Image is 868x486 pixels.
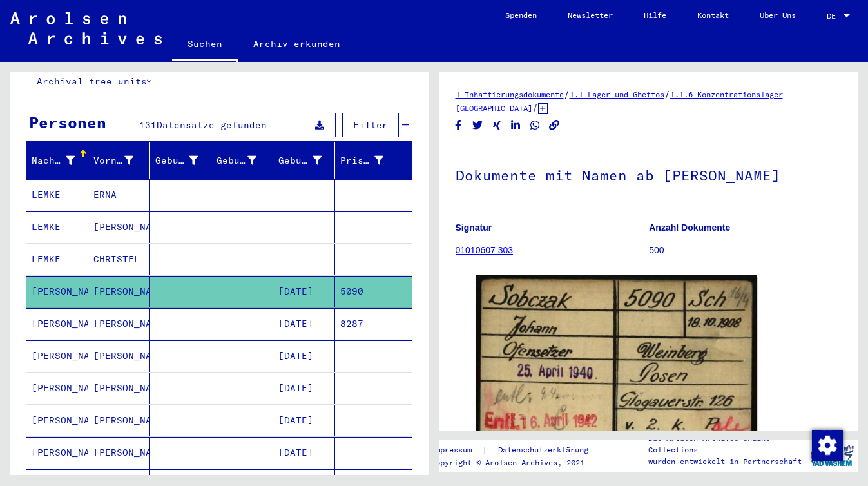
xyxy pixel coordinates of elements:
mat-cell: [PERSON_NAME] [26,373,88,404]
a: Impressum [431,443,482,457]
mat-cell: [PERSON_NAME] [88,340,150,372]
mat-cell: 8287 [335,308,412,340]
mat-cell: [PERSON_NAME] [26,308,88,340]
button: Filter [342,113,399,137]
div: Vorname [93,150,149,171]
mat-cell: [PERSON_NAME] [26,276,88,307]
a: 01010607 303 [456,245,514,255]
a: Suchen [172,28,238,62]
button: Share on Twitter [471,117,485,133]
div: | [431,443,604,457]
a: Archiv erkunden [238,28,356,59]
mat-cell: [DATE] [273,373,335,404]
mat-cell: [PERSON_NAME] [26,340,88,372]
button: Share on WhatsApp [528,117,542,133]
h1: Dokumente mit Namen ab [PERSON_NAME] [456,146,843,202]
mat-cell: [PERSON_NAME] [88,405,150,436]
span: Filter [353,119,388,131]
img: yv_logo.png [808,440,856,472]
mat-cell: [PERSON_NAME] [88,211,150,243]
div: Geburtsdatum [278,150,338,171]
mat-cell: [PERSON_NAME] [88,276,150,307]
mat-cell: LEMKE [26,179,88,211]
div: Geburtsname [155,154,198,168]
a: Datenschutzerklärung [488,443,604,457]
mat-cell: [DATE] [273,276,335,307]
mat-cell: [PERSON_NAME] [26,437,88,469]
div: Geburt‏ [217,150,273,171]
span: / [532,102,538,113]
div: Nachname [32,150,91,171]
mat-cell: [DATE] [273,405,335,436]
img: Zustimmung ändern [812,430,843,461]
mat-header-cell: Geburtsname [150,142,212,179]
div: Geburt‏ [217,154,256,168]
div: Geburtsdatum [278,154,322,168]
mat-header-cell: Geburtsdatum [273,142,335,179]
mat-cell: LEMKE [26,211,88,243]
mat-cell: [DATE] [273,437,335,469]
span: / [564,88,570,100]
mat-cell: ERNA [88,179,150,211]
span: / [664,88,670,100]
mat-cell: [DATE] [273,340,335,372]
div: Geburtsname [155,150,215,171]
a: 1.1 Lager und Ghettos [570,90,664,99]
mat-cell: 5090 [335,276,412,307]
a: 1 Inhaftierungsdokumente [456,90,564,99]
mat-header-cell: Geburt‏ [211,142,273,179]
div: Prisoner # [340,150,400,171]
mat-header-cell: Nachname [26,142,88,179]
div: Prisoner # [340,154,383,168]
span: DE [827,12,841,21]
mat-cell: [PERSON_NAME] [88,437,150,469]
mat-cell: LEMKE [26,244,88,275]
button: Share on LinkedIn [509,117,523,133]
button: Share on Xing [490,117,504,133]
p: Copyright © Arolsen Archives, 2021 [431,457,604,469]
p: Die Arolsen Archives Online-Collections [648,433,806,456]
span: Datensätze gefunden [157,119,267,131]
mat-cell: CHRISTEL [88,244,150,275]
button: Copy link [548,117,561,133]
div: Nachname [32,154,75,168]
div: Vorname [93,154,133,168]
button: Archival tree units [26,69,162,93]
p: wurden entwickelt in Partnerschaft mit [648,456,806,479]
mat-header-cell: Vorname [88,142,150,179]
mat-cell: [PERSON_NAME] [26,405,88,436]
img: Arolsen_neg.svg [10,12,162,44]
b: Anzahl Dokumente [649,222,730,233]
span: 131 [139,119,157,131]
b: Signatur [456,222,492,233]
mat-cell: [DATE] [273,308,335,340]
button: Share on Facebook [452,117,465,133]
mat-header-cell: Prisoner # [335,142,412,179]
p: 500 [649,244,842,257]
mat-cell: [PERSON_NAME] [88,308,150,340]
mat-cell: [PERSON_NAME] [88,373,150,404]
div: Personen [29,111,106,134]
